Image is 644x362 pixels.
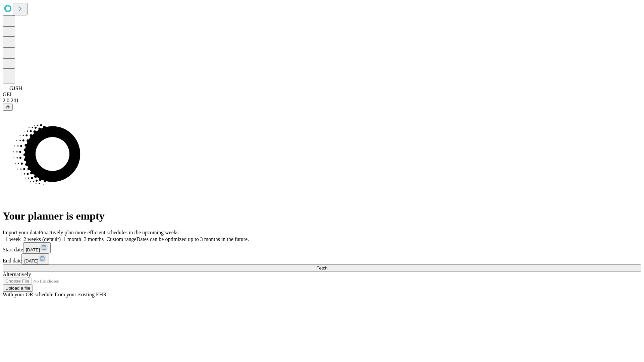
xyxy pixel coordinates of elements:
span: [DATE] [24,258,38,263]
span: Fetch [316,265,327,270]
span: @ [5,105,10,110]
span: Alternatively [3,271,31,277]
span: Proactively plan more efficient schedules in the upcoming weeks. [39,230,180,235]
button: [DATE] [23,242,51,253]
span: Dates can be optimized up to 3 months in the future. [137,236,249,242]
span: With your OR schedule from your existing EHR [3,292,107,297]
button: Upload a file [3,285,33,292]
span: GJSH [9,85,22,91]
span: [DATE] [26,247,40,252]
div: GEI [3,92,641,98]
span: 1 week [5,236,21,242]
span: 1 month [63,236,81,242]
span: 3 months [84,236,104,242]
button: Fetch [3,264,641,271]
span: 2 weeks (default) [23,236,61,242]
button: @ [3,104,13,111]
button: [DATE] [21,253,49,264]
span: Custom range [106,236,136,242]
div: End date [3,253,641,264]
h1: Your planner is empty [3,210,641,222]
div: 2.0.241 [3,98,641,104]
span: Import your data [3,230,39,235]
div: Start date [3,242,641,253]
